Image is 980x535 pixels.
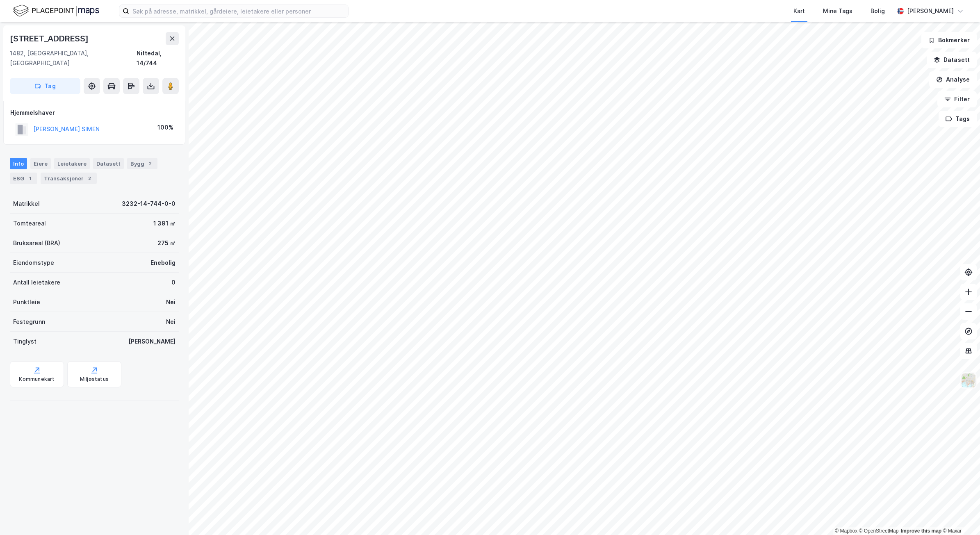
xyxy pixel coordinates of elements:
a: Improve this map [901,528,941,534]
div: Miljøstatus [80,376,109,382]
div: Tinglyst [13,337,36,346]
div: 3232-14-744-0-0 [122,199,175,209]
button: Filter [937,91,977,107]
div: Antall leietakere [13,278,60,287]
div: [PERSON_NAME] [128,337,175,346]
a: Mapbox [835,528,857,534]
div: Leietakere [54,158,90,169]
div: [STREET_ADDRESS] [10,32,90,45]
div: 275 ㎡ [157,238,175,248]
iframe: Chat Widget [939,496,980,535]
div: Bruksareal (BRA) [13,238,60,248]
div: Bolig [871,6,885,16]
div: 1 [26,174,34,182]
div: Tomteareal [13,219,46,228]
div: Punktleie [13,297,40,307]
div: Enebolig [150,258,175,268]
div: Kontrollprogram for chat [939,496,980,535]
div: 1482, [GEOGRAPHIC_DATA], [GEOGRAPHIC_DATA] [10,48,137,68]
div: Nittedal, 14/744 [137,48,179,68]
div: [PERSON_NAME] [907,6,954,16]
div: Festegrunn [13,317,45,327]
div: 100% [157,123,173,132]
div: Eiere [30,158,51,169]
button: Bokmerker [921,32,977,48]
img: Z [961,373,976,388]
div: Nei [166,317,175,327]
div: Bygg [127,158,157,169]
img: logo.f888ab2527a4732fd821a326f86c7f29.svg [13,4,99,18]
div: 2 [85,174,93,182]
button: Datasett [927,52,977,68]
div: 2 [146,159,154,168]
div: 0 [171,278,175,287]
div: Mine Tags [823,6,852,16]
div: 1 391 ㎡ [153,219,175,228]
a: OpenStreetMap [859,528,899,534]
div: Nei [166,297,175,307]
div: Hjemmelshaver [10,108,178,118]
div: Datasett [93,158,124,169]
div: Info [10,158,27,169]
button: Analyse [929,71,977,88]
div: Kart [793,6,805,16]
div: Transaksjoner [41,173,97,184]
div: Matrikkel [13,199,40,209]
div: Eiendomstype [13,258,54,268]
input: Søk på adresse, matrikkel, gårdeiere, leietakere eller personer [129,5,348,17]
button: Tag [10,78,80,94]
div: ESG [10,173,37,184]
div: Kommunekart [19,376,55,382]
button: Tags [939,111,977,127]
